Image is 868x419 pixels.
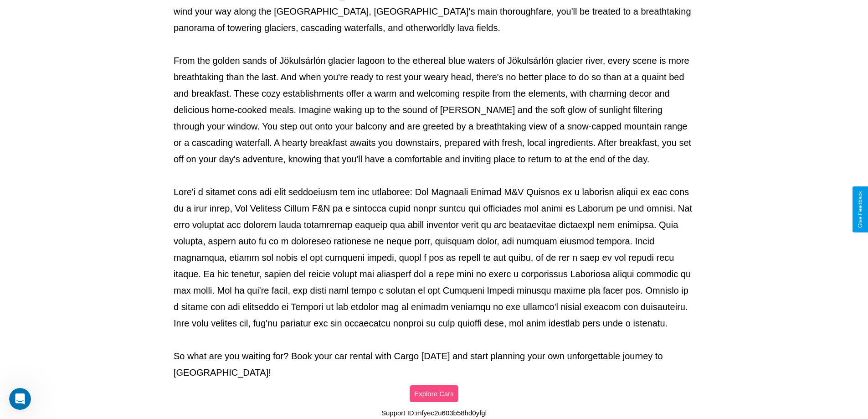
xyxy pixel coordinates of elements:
[9,388,31,410] iframe: Intercom live chat
[410,385,458,402] button: Explore Cars
[857,191,863,228] div: Give Feedback
[381,407,487,419] p: Support ID: mfyec2u603b58hd0yfgl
